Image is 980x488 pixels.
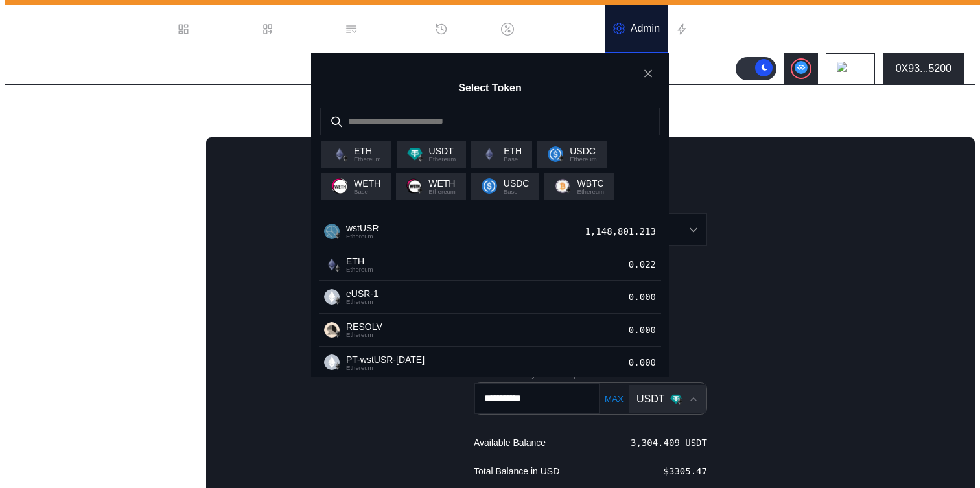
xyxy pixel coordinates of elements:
[837,62,851,76] img: chain logo
[629,256,661,273] div: 0.022
[23,303,107,314] div: Balance Collateral
[428,189,456,195] span: Ethereum
[570,146,597,156] span: USDC
[334,264,342,272] img: svg+xml,%3c
[504,178,530,189] span: USDC
[629,385,706,413] button: Close menu
[407,146,423,162] img: Tether.png
[23,281,67,293] div: Collateral
[416,186,424,194] img: svg+xml,%3c
[279,23,329,35] div: Loan Book
[346,223,379,233] span: wstUSR
[334,330,342,338] img: svg+xml,%3c
[354,189,380,195] span: Base
[565,186,572,194] img: svg+xml,%3c
[16,99,115,123] div: Admin Page
[346,288,379,299] span: eUSR-1
[896,63,951,75] div: 0X93...5200
[346,266,373,273] span: Ethereum
[23,196,51,208] div: Loans
[195,23,246,35] div: Dashboard
[406,178,422,194] img: weth.png
[504,146,522,156] span: ETH
[519,23,597,35] div: Discount Factors
[342,186,349,194] img: base-BpWWO12p.svg
[629,288,661,305] div: 0.000
[346,321,382,332] span: RESOLV
[570,156,597,163] span: Ethereum
[664,466,707,476] div: $ 3305.47
[474,437,546,448] div: Available Balance
[324,224,340,239] img: USR_LOGO.png
[676,397,684,405] img: svg+xml,%3c
[346,256,373,266] span: ETH
[363,23,419,35] div: Permissions
[332,178,347,194] img: weth.png
[555,178,570,194] img: wrapped_bitcoin_wbtc.png
[638,64,659,84] button: close modal
[31,321,181,336] div: Post Collateral
[577,189,604,195] span: Ethereum
[504,156,522,163] span: Base
[23,154,88,165] div: Lending Pools
[491,154,499,162] img: base-BpWWO12p.svg
[18,257,202,275] div: Set Loan Fees
[631,437,707,448] div: 3,304.409 USDT
[354,146,381,156] span: ETH
[548,146,563,162] img: usdc.png
[334,297,342,305] img: svg+xml,%3c
[334,362,342,370] img: svg+xml,%3c
[428,178,456,189] span: WETH
[429,156,456,163] span: Ethereum
[504,189,530,195] span: Base
[346,332,382,338] span: Ethereum
[694,23,751,35] div: Automations
[474,465,559,477] div: Total Balance in USD
[453,23,485,35] div: History
[334,231,342,239] img: svg+xml,%3c
[429,146,456,156] span: USDT
[346,299,379,305] span: Ethereum
[670,393,682,405] img: Tether.png
[631,23,660,34] div: Admin
[585,223,661,240] div: 1,148,801.213
[577,178,604,189] span: WBTC
[482,146,497,162] img: ethereum.png
[636,393,665,405] div: USDT
[324,257,340,272] img: ethereum.png
[342,154,349,162] img: svg+xml,%3c
[324,322,340,338] img: resolv_token.png
[346,354,425,365] span: PT-wstUSR-[DATE]
[346,365,425,371] span: Ethereum
[346,233,379,240] span: Ethereum
[629,321,661,338] div: 0.000
[458,82,522,94] h2: Select Token
[324,289,340,305] img: empty-token.png
[354,156,381,163] span: Ethereum
[332,146,347,162] img: ethereum.png
[557,154,565,162] img: svg+xml,%3c
[417,154,425,162] img: svg+xml,%3c
[324,354,340,370] img: empty-token.png
[18,214,202,232] div: Withdraw to Lender
[601,393,627,404] button: MAX
[491,186,499,194] img: base-BpWWO12p.svg
[18,235,202,253] div: Set Withdrawal
[354,178,380,189] span: WETH
[23,175,83,187] div: Subaccounts
[482,178,497,194] img: usdc.png
[629,354,661,371] div: 0.000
